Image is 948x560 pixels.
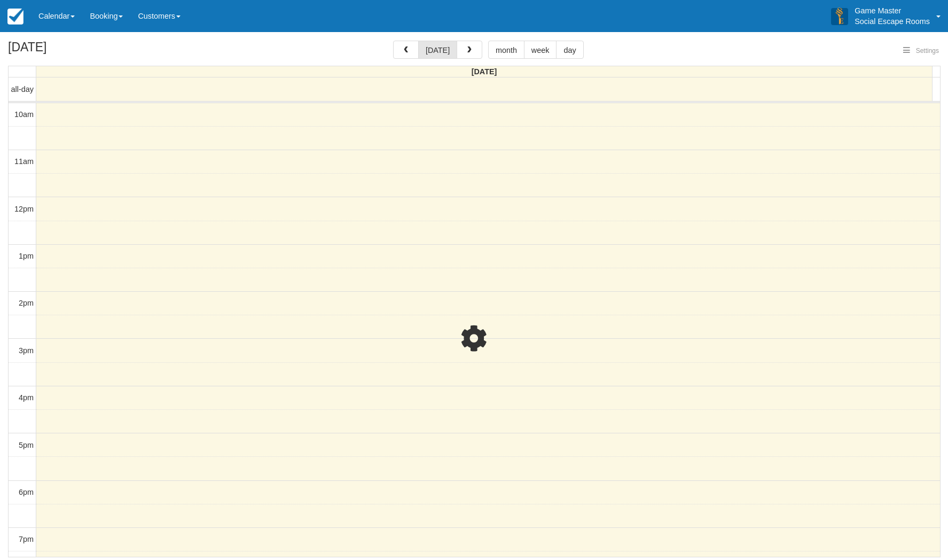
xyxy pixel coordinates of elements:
h2: [DATE] [8,41,143,60]
button: [DATE] [418,41,457,59]
span: 11am [14,157,34,166]
img: A3 [831,7,848,25]
img: checkfront-main-nav-mini-logo.png [7,9,23,25]
span: 12pm [14,205,34,213]
span: 6pm [19,488,34,496]
span: Settings [916,47,939,55]
span: 7pm [19,535,34,543]
span: all-day [11,85,34,94]
span: 3pm [19,346,34,355]
button: month [488,41,524,59]
span: 2pm [19,299,34,307]
p: Game Master [855,5,930,16]
span: 5pm [19,441,34,449]
button: Settings [897,43,945,59]
p: Social Escape Rooms [855,16,930,27]
span: 4pm [19,393,34,402]
span: 10am [14,110,34,119]
span: 1pm [19,252,34,260]
button: day [556,41,583,59]
button: week [524,41,557,59]
span: [DATE] [472,67,497,76]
